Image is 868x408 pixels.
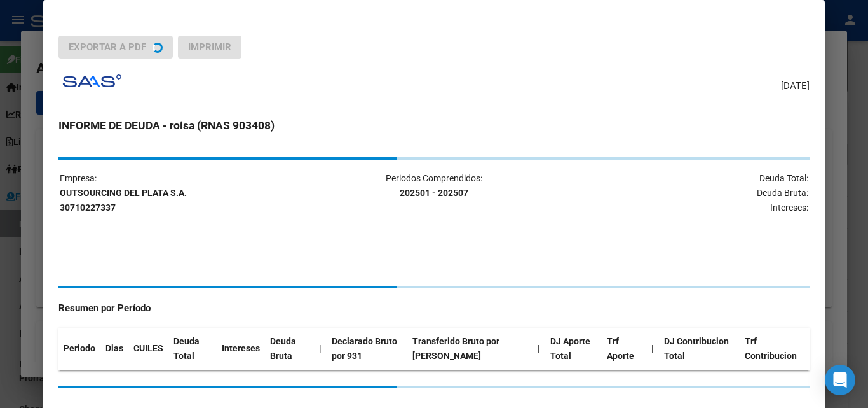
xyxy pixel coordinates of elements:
[58,328,100,370] th: Periodo
[60,171,308,215] p: Empresa:
[309,171,558,200] p: Periodos Comprendidos:
[188,41,231,53] span: Imprimir
[265,328,314,370] th: Deuda Bruta
[646,328,659,370] th: |
[825,365,855,395] div: Open Intercom Messenger
[545,328,601,370] th: DJ Aporte Total
[400,188,468,198] strong: 202501 - 202507
[178,36,241,59] button: Imprimir
[602,328,646,370] th: Trf Aporte
[58,36,173,59] button: Exportar a PDF
[58,301,809,316] h4: Resumen por Período
[659,328,740,370] th: DJ Contribucion Total
[168,328,217,370] th: Deuda Total
[60,188,187,213] strong: OUTSOURCING DEL PLATA S.A. 30710227337
[314,328,327,370] th: |
[740,328,810,370] th: Trf Contribucion
[560,171,808,215] p: Deuda Total: Deuda Bruta: Intereses:
[217,328,265,370] th: Intereses
[58,117,809,134] h3: INFORME DE DEUDA - roisa (RNAS 903408)
[100,328,128,370] th: Dias
[532,328,545,370] th: |
[407,328,532,370] th: Transferido Bruto por [PERSON_NAME]
[69,41,146,53] span: Exportar a PDF
[781,79,810,94] span: [DATE]
[327,328,407,370] th: Declarado Bruto por 931
[128,328,168,370] th: CUILES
